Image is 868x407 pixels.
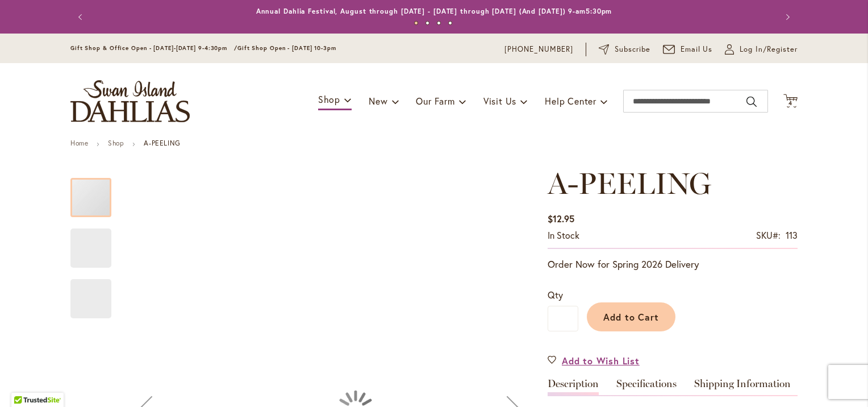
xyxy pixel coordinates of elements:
[740,44,798,55] span: Log In/Register
[548,289,563,301] span: Qty
[615,44,650,55] span: Subscribe
[70,80,190,122] a: store logo
[603,311,660,323] span: Add to Cart
[437,21,441,25] button: 3 of 4
[548,213,574,225] span: $12.95
[70,268,111,318] div: A-Peeling
[416,95,454,107] span: Our Farm
[108,139,124,147] a: Shop
[414,21,418,25] button: 1 of 4
[369,95,387,107] span: New
[681,44,713,55] span: Email Us
[425,21,429,25] button: 2 of 4
[694,379,791,395] a: Shipping Information
[599,44,650,55] a: Subscribe
[725,44,798,55] a: Log In/Register
[448,21,452,25] button: 4 of 4
[616,379,677,395] a: Specifications
[788,99,792,107] span: 4
[756,229,781,241] strong: SKU
[587,302,675,331] button: Add to Cart
[318,93,340,105] span: Shop
[256,7,612,15] a: Annual Dahlia Festival, August through [DATE] - [DATE] through [DATE] (And [DATE]) 9-am5:30pm
[562,354,640,367] span: Add to Wish List
[70,217,123,268] div: A-Peeling
[786,229,798,242] div: 113
[70,139,88,147] a: Home
[504,44,573,55] a: [PHONE_NUMBER]
[783,94,798,109] button: 4
[775,6,798,28] button: Next
[237,44,336,52] span: Gift Shop Open - [DATE] 10-3pm
[483,95,516,107] span: Visit Us
[548,354,640,367] a: Add to Wish List
[545,95,596,107] span: Help Center
[70,167,123,217] div: A-Peeling
[548,379,599,395] a: Description
[548,229,579,241] span: In stock
[663,44,713,55] a: Email Us
[548,165,711,201] span: A-PEELING
[70,6,93,28] button: Previous
[144,139,180,147] strong: A-PEELING
[548,258,798,271] p: Order Now for Spring 2026 Delivery
[548,229,579,242] div: Availability
[70,44,237,52] span: Gift Shop & Office Open - [DATE]-[DATE] 9-4:30pm /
